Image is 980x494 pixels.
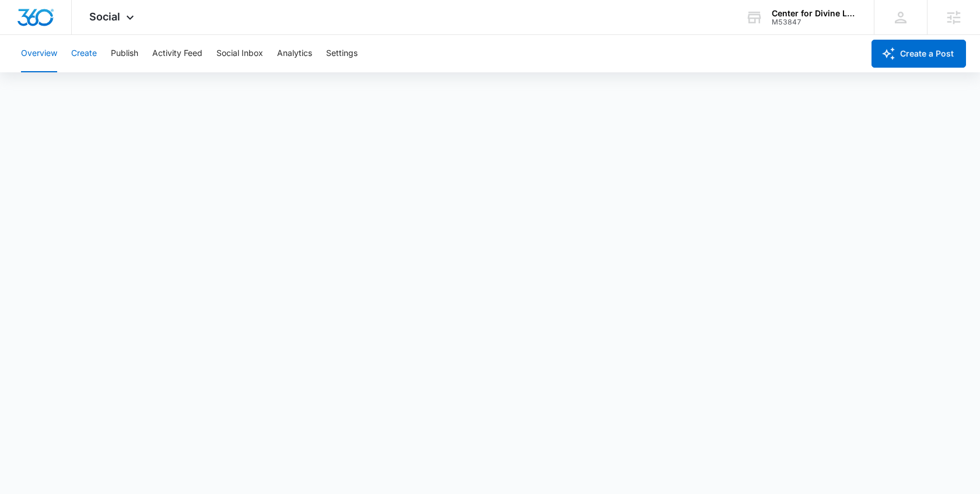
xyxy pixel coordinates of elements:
button: Publish [111,35,138,72]
button: Create [71,35,97,72]
div: account name [772,9,857,18]
button: Social Inbox [216,35,263,72]
button: Create a Post [871,40,966,68]
button: Overview [21,35,57,72]
span: Social [89,10,120,23]
div: account id [772,18,857,26]
button: Analytics [277,35,312,72]
button: Settings [326,35,358,72]
button: Activity Feed [152,35,202,72]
